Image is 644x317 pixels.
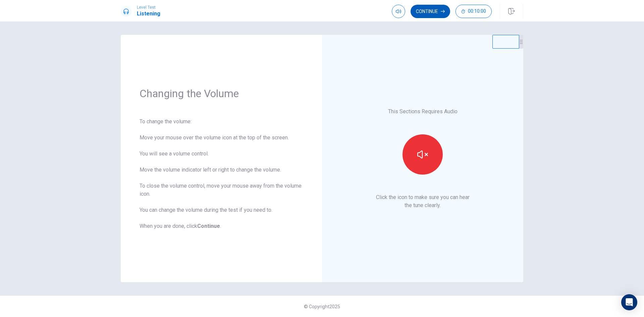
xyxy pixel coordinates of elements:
div: To change the volume: Move your mouse over the volume icon at the top of the screen. You will see... [140,118,303,230]
p: Click the icon to make sure you can hear the tune clearly. [376,193,470,209]
span: © Copyright 2025 [304,304,340,309]
p: This Sections Requires Audio [388,108,458,116]
h1: Changing the Volume [140,87,303,100]
span: 00:10:00 [468,9,486,14]
b: Continue [197,223,220,229]
h1: Listening [137,10,160,18]
div: Open Intercom Messenger [621,294,637,310]
button: Continue [411,5,450,18]
button: 00:10:00 [455,5,492,18]
span: Level Test [137,5,160,10]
